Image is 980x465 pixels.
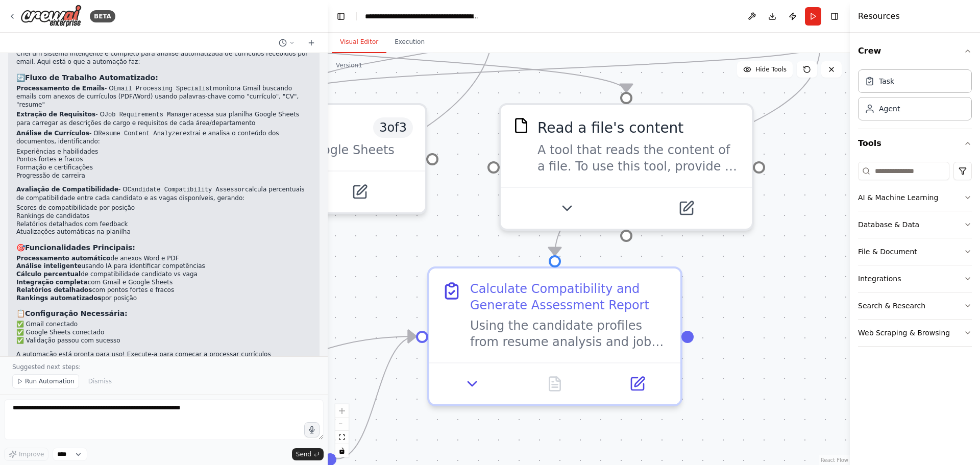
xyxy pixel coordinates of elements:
[25,309,128,317] strong: Configuração Necessária:
[335,431,349,444] button: fit view
[335,404,349,457] div: React Flow controls
[858,320,972,346] button: Web Scraping & Browsing
[16,286,92,293] strong: Relatórios detalhados
[858,184,972,211] button: AI & Machine Learning
[16,351,311,366] p: A automação está pronta para uso! Execute-a para começar a processar currículos automaticamente e...
[16,286,311,295] li: com pontos fortes e fracos
[16,50,311,66] p: Criei um sistema inteligente e completo para análise automatizada de currículos recebidos por ema...
[16,85,311,109] p: - O monitora Gmail buscando emails com anexos de currículos (PDF/Word) usando palavras-chave como...
[157,25,636,92] g: Edge from ba8586cb-cf55-4120-9e0b-fde9e77f6e7a to 85c7a0cb-cb9c-43b9-a7c6-cee5c38ea60d
[365,11,480,21] nav: breadcrumb
[537,142,740,175] div: A tool that reads the content of a file. To use this tool, provide a 'file_path' parameter with t...
[304,422,320,437] button: Click to speak your automation idea
[821,457,848,463] a: React Flow attribution
[25,243,135,252] strong: Funcionalidades Principais:
[755,65,787,74] span: Hide Tools
[16,221,311,229] li: Relatórios detalhados com feedback
[16,279,88,286] strong: Integração completa
[336,61,362,69] div: Version 1
[16,186,118,193] strong: Avaliação de Compatibilidade
[16,329,311,337] li: ✅ Google Sheets conectado
[88,377,112,385] span: Dismiss
[334,9,348,23] button: Hide left sidebar
[427,266,682,406] div: Calculate Compatibility and Generate Assessment ReportUsing the candidate profiles from resume an...
[332,32,386,53] button: Visual Editor
[16,255,110,262] strong: Processamento automático
[16,271,311,279] li: de compatibilidade candidato vs vaga
[4,448,48,461] button: Improve
[16,85,105,92] strong: Processamento de Emails
[25,74,158,82] strong: Fluxo de Trabalho Automatizado:
[16,186,311,202] p: - O calcula percentuais de compatibilidade entre cada candidato e as vagas disponíveis, gerando:
[19,450,44,458] span: Improve
[335,444,349,457] button: toggle interactivity
[16,308,311,319] h3: 📋
[12,363,315,371] p: Suggested next steps:
[302,180,417,204] button: Open in side panel
[105,111,193,118] code: Job Requirements Manager
[537,117,683,138] div: Read a file's content
[827,9,842,23] button: Hide right sidebar
[858,211,972,238] button: Database & Data
[128,186,245,193] code: Candidate Compatibility Assessor
[292,448,324,460] button: Send
[16,337,311,345] li: ✅ Validação passou com sucesso
[296,450,311,458] span: Send
[16,72,311,83] h3: 🔄
[513,117,529,134] img: FileReadTool
[373,117,413,138] span: Number of enabled actions
[16,321,311,329] li: ✅ Gmail conectado
[858,129,972,158] button: Tools
[737,61,793,78] button: Hide Tools
[386,32,433,53] button: Execution
[470,281,668,313] div: Calculate Compatibility and Generate Assessment Report
[858,158,972,355] div: Tools
[16,130,311,146] p: - O extrai e analisa o conteúdo dos documentos, identificando:
[545,45,830,255] g: Edge from 481c9929-f0df-48e9-a840-a3c2de8d3366 to 4a5d5c30-7304-45a3-88f4-10205ab5d7c4
[90,10,115,22] div: BETA
[99,130,183,137] code: Resume Content Analyzer
[172,103,427,214] div: Google Sheets3of3Sync data with Google Sheets
[335,418,349,431] button: zoom out
[858,65,972,129] div: Crew
[16,111,95,118] strong: Extração de Requisitos
[114,85,213,92] code: Email Processing Specialist
[628,196,744,221] button: Open in side panel
[511,372,598,396] button: No output available
[879,76,894,86] div: Task
[16,262,82,270] strong: Análise inteligente
[858,265,972,292] button: Integrations
[16,271,81,278] strong: Cálculo percentual
[858,292,972,319] button: Search & Research
[16,164,311,172] li: Formação e certificações
[858,37,972,65] button: Crew
[16,228,311,236] li: Atualizações automáticas na planilha
[858,238,972,265] button: File & Document
[16,148,311,156] li: Experiências e habilidades
[16,262,311,271] li: usando IA para identificar competências
[20,5,82,28] img: Logo
[12,374,79,388] button: Run Automation
[16,212,311,221] li: Rankings de candidatos
[25,377,75,385] span: Run Automation
[470,317,668,350] div: Using the candidate profiles from resume analysis and job requirements from the spreadsheet, perf...
[303,37,320,49] button: Start a new chat
[16,172,311,180] li: Progressão de carreira
[16,242,311,253] h3: 🎯
[83,374,117,388] button: Dismiss
[16,295,311,303] li: por posição
[16,255,311,263] li: de anexos Word e PDF
[275,37,299,49] button: Switch to previous chat
[499,103,754,231] div: FileReadToolRead a file's contentA tool that reads the content of a file. To use this tool, provi...
[16,130,89,137] strong: Análise de Currículos
[879,104,900,114] div: Agent
[858,10,900,22] h4: Resources
[16,111,311,127] p: - O acessa sua planilha Google Sheets para carregar as descrições de cargo e requisitos de cada á...
[16,295,102,302] strong: Rankings automatizados
[602,372,672,396] button: Open in side panel
[16,156,311,164] li: Pontos fortes e fracos
[16,279,311,287] li: com Gmail e Google Sheets
[16,204,311,212] li: Scores de compatibilidade por posição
